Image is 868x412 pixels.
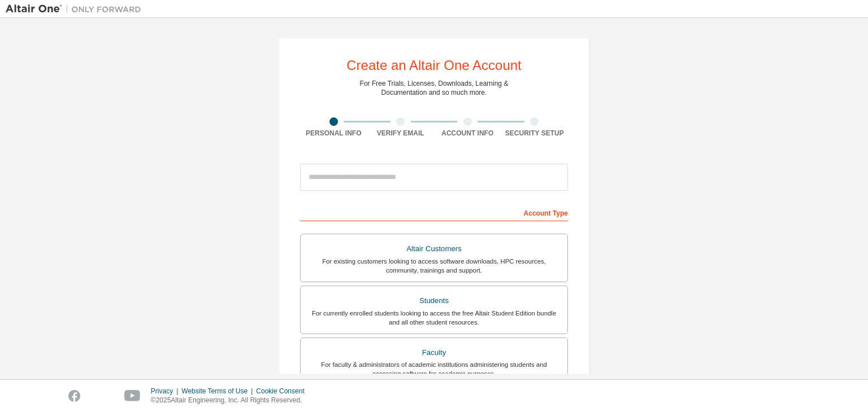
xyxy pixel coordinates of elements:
[300,203,568,221] div: Account Type
[68,390,80,402] img: facebook.svg
[300,129,367,138] div: Personal Info
[434,129,501,138] div: Account Info
[360,79,509,97] div: For Free Trials, Licenses, Downloads, Learning & Documentation and so much more.
[307,309,561,327] div: For currently enrolled students looking to access the free Altair Student Edition bundle and all ...
[256,387,311,396] div: Cookie Consent
[307,345,561,361] div: Faculty
[307,360,561,378] div: For faculty & administrators of academic institutions administering students and accessing softwa...
[501,129,568,138] div: Security Setup
[307,293,561,309] div: Students
[346,59,522,72] div: Create an Altair One Account
[307,257,561,275] div: For existing customers looking to access software downloads, HPC resources, community, trainings ...
[151,387,181,396] div: Privacy
[124,390,141,402] img: youtube.svg
[6,3,147,15] img: Altair One
[151,396,311,405] p: © 2025 Altair Engineering, Inc. All Rights Reserved.
[181,387,256,396] div: Website Terms of Use
[307,241,561,257] div: Altair Customers
[367,129,435,138] div: Verify Email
